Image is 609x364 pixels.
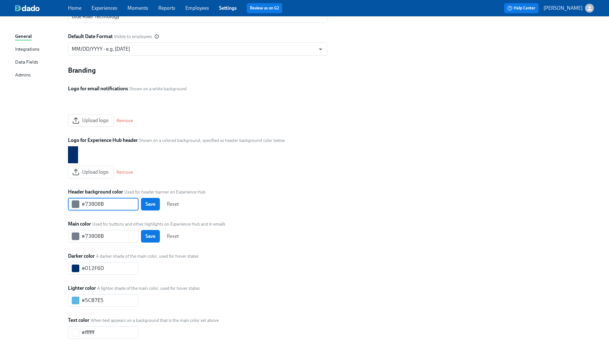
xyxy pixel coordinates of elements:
[158,5,175,11] a: Reports
[73,169,109,175] span: Upload logo
[15,71,63,79] a: Admins
[68,42,327,56] div: MM/DD/YYYY - e.g. [DATE]
[68,66,96,75] h4: Branding
[97,285,200,291] span: A lighter shade of the main color, used for hover states
[68,5,82,11] a: Home
[15,46,63,53] a: Integrations
[91,317,219,323] span: When text appears on a background that is the main color set above
[247,3,282,13] button: Review us on G2
[96,253,199,259] span: A darker shade of the main color, used for hover states
[68,33,113,40] label: Default Date Format
[15,5,40,11] img: dado
[92,5,117,11] a: Experiences
[15,59,63,66] a: Data Fields
[504,3,539,13] button: Help Center
[73,117,109,124] span: Upload logo
[68,85,128,92] label: Logo for email notifications
[68,137,138,144] label: Logo for Experience Hub header
[544,4,594,13] button: [PERSON_NAME]
[145,233,155,239] span: Save
[141,230,160,243] button: Save
[15,33,63,41] a: General
[162,198,183,210] button: Reset
[162,230,183,243] button: Reset
[68,317,89,324] label: Text color
[145,201,155,207] span: Save
[15,33,32,41] div: General
[68,166,114,178] button: Upload logo
[185,5,209,11] a: Employees
[92,221,225,227] span: Used for buttons and other highlights on Experience Hub and in emails
[68,285,96,292] label: Lighter color
[250,5,279,11] a: Review us on G2
[116,169,133,175] button: Remove
[544,5,583,12] p: [PERSON_NAME]
[129,86,187,92] span: Shown on a white background
[15,46,39,53] div: Integrations
[507,5,535,11] span: Help Center
[139,137,285,143] span: Shown on a colored background, specified as header background color below
[219,5,237,11] a: Settings
[116,117,133,124] button: Remove
[15,59,38,66] div: Data Fields
[68,253,95,260] label: Darker color
[155,34,159,39] svg: Default date format to use when formatting dates in comms to your employees, as well as the requi...
[167,201,179,207] span: Reset
[124,189,206,195] span: Used for header banner on Experience Hub
[15,71,31,79] div: Admins
[114,34,152,40] span: Visible to employees
[141,198,160,210] button: Save
[167,233,179,239] span: Reset
[15,5,68,11] a: dado
[68,188,123,195] label: Header background color
[68,221,91,227] label: Main color
[127,5,148,11] a: Moments
[68,114,114,127] button: Upload logo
